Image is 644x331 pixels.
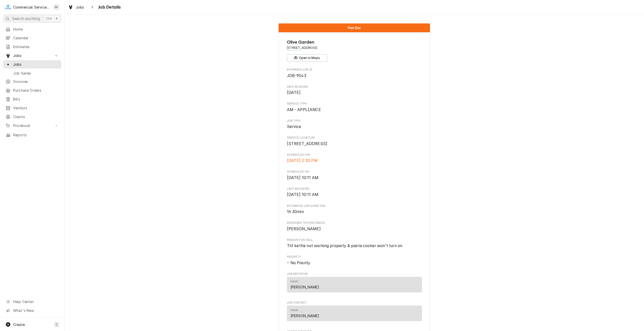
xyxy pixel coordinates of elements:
span: Clients [13,114,59,119]
span: Scheduled On [287,170,422,174]
a: Reports [3,131,61,139]
span: Date Received [287,85,422,89]
span: Date Received [287,90,422,96]
span: Scheduled For [287,158,422,164]
div: Service Type [287,102,422,113]
span: Service [287,124,301,129]
div: Job Reporter [287,272,422,295]
button: Navigate back [89,3,97,11]
div: Job Reporter List [287,277,422,294]
span: Home [13,26,59,32]
div: Estimated Job Duration [287,204,422,215]
span: What's New [13,308,58,313]
div: Last Modified [287,187,422,198]
div: Commercial Service Co.'s Avatar [5,4,12,11]
span: Scheduled For [287,153,422,157]
div: Date Received [287,85,422,96]
span: Reason For Call [287,243,422,249]
span: Estimated Job Duration [287,204,422,208]
span: Calendar [13,35,59,41]
span: Bills [13,96,59,102]
span: JOB-9543 [287,73,306,78]
span: [DATE] [287,90,301,95]
div: Commercial Service Co. [13,5,50,10]
span: [STREET_ADDRESS] [287,141,328,146]
span: Tilt kettle not working properly & pasta cooker won't turn on [287,243,402,248]
span: Jobs [13,53,51,58]
a: Go to Jobs [3,51,61,60]
span: Job Contact [287,301,422,305]
a: Invoices [3,77,61,86]
span: Ctrl [46,16,52,21]
a: Go to What's New [3,306,61,315]
span: Service Type [287,107,422,113]
span: [DATE] 2:30 PM [287,158,318,163]
span: Estimates [13,44,59,49]
span: Job Series [13,71,59,76]
div: Name [290,280,319,290]
a: Bills [3,95,61,103]
span: [DATE] 10:11 AM [287,175,318,180]
div: [PERSON_NAME] [290,313,319,318]
span: Roopairs Job ID [287,68,422,72]
a: Purchase Orders [3,86,61,94]
div: Job Contact [287,301,422,323]
span: Address [287,46,422,50]
span: Purchase Orders [13,88,59,93]
span: Job Reporter [287,272,422,276]
span: C [56,322,58,327]
div: BK [53,4,60,11]
span: Past Due [348,26,361,29]
span: Search anything [12,16,40,21]
div: Status [279,23,430,32]
div: Job Contact List [287,306,422,323]
span: K [56,16,58,21]
a: Job Series [3,69,61,77]
span: Assigned Technician(s) [287,226,422,232]
span: Reason For Call [287,238,422,242]
span: Job Type [287,124,422,130]
span: Name [287,39,422,46]
span: Create [13,322,25,327]
span: Last Modified [287,192,422,198]
span: Priority [287,260,422,266]
span: [PERSON_NAME] [287,226,321,231]
div: Priority [287,255,422,266]
a: Calendar [3,34,61,42]
span: Reports [13,132,59,138]
div: Client Information [287,39,422,62]
span: Vendors [13,105,59,111]
div: Name [290,308,299,312]
div: Assigned Technician(s) [287,221,422,232]
div: Name [290,280,299,284]
div: No Priority [287,260,422,266]
span: Last Modified [287,187,422,191]
button: Search anythingCtrlK [3,14,61,23]
span: Scheduled On [287,175,422,181]
div: Name [290,308,319,318]
span: Job Details [97,4,121,11]
span: Service Location [287,141,422,147]
span: Priority [287,255,422,259]
a: Jobs [3,60,61,69]
span: Roopairs Job ID [287,73,422,79]
span: Pricebook [13,123,51,128]
div: [PERSON_NAME] [290,284,319,290]
span: Jobs [76,5,84,10]
a: Clients [3,113,61,121]
a: Vendors [3,104,61,112]
span: Assigned Technician(s) [287,221,422,225]
a: Estimates [3,43,61,51]
span: Job Type [287,119,422,123]
span: Jobs [13,62,59,67]
span: AM - APPLIANCE [287,107,321,112]
div: Roopairs Job ID [287,68,422,79]
a: Go to Help Center [3,297,61,306]
div: Scheduled For [287,153,422,164]
a: Jobs [66,3,86,11]
div: Reason For Call [287,238,422,249]
a: Home [3,25,61,33]
div: Scheduled On [287,170,422,181]
span: Estimated Job Duration [287,209,422,215]
button: Open in Maps [287,54,327,62]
